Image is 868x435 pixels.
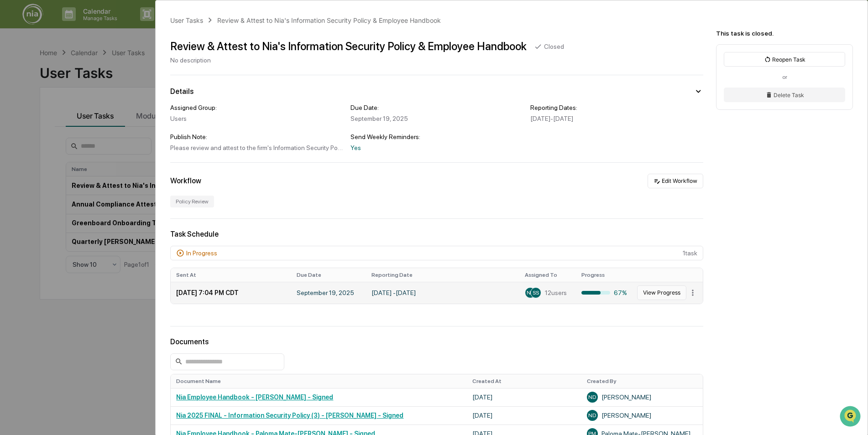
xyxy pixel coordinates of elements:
[170,176,201,185] div: Workflow
[176,394,333,401] a: Nia Employee Handbook - [PERSON_NAME] - Signed
[467,406,581,425] td: [DATE]
[170,57,564,64] div: No description
[648,174,703,188] button: Edit Workflow
[291,282,366,304] td: September 19, 2025
[527,290,534,296] span: ND
[66,116,73,123] div: 🗄️
[724,74,845,80] div: or
[350,115,523,122] div: September 19, 2025
[170,16,203,24] div: User Tasks
[18,132,58,141] span: Data Lookup
[9,19,166,34] p: How can we help?
[716,30,853,37] div: This task is closed.
[533,290,539,296] span: SS
[544,43,564,50] div: Closed
[587,410,697,421] div: [PERSON_NAME]
[170,144,343,151] div: Please review and attest to the firm's Information Security Policy and Employee Handbook on Green...
[5,129,61,145] a: 🔎Data Lookup
[581,374,703,388] th: Created By
[217,16,441,24] div: Review & Attest to Nia's Information Security Policy & Employee Handbook
[724,88,845,102] button: Delete Task
[637,285,686,300] button: View Progress
[581,289,627,296] div: 67%
[91,155,110,161] span: Pylon
[587,392,697,403] div: [PERSON_NAME]
[186,249,217,257] div: In Progress
[588,412,596,419] span: ND
[63,111,117,128] a: 🗄️Attestations
[366,268,519,282] th: Reporting Date
[170,87,193,96] div: Details
[530,104,703,111] div: Reporting Dates:
[64,154,110,161] a: Powered byPylon
[9,70,26,86] img: 1746055101610-c473b297-6a78-478c-a979-82029cc54cd1
[171,268,291,282] th: Sent At
[350,133,523,140] div: Send Weekly Reminders:
[724,52,845,67] button: Reopen Task
[75,115,113,124] span: Attestations
[576,268,633,282] th: Progress
[350,144,523,151] div: Yes
[291,268,366,282] th: Due Date
[839,405,863,430] iframe: Open customer support
[350,104,523,111] div: Due Date:
[530,115,573,122] span: [DATE] - [DATE]
[171,282,291,304] td: [DATE] 7:04 PM CDT
[170,104,343,111] div: Assigned Group:
[31,79,115,86] div: We're available if you need us!
[5,111,63,128] a: 🖐️Preclearance
[170,40,527,53] div: Review & Attest to Nia's Information Security Policy & Employee Handbook
[170,246,703,260] div: 1 task
[170,196,214,207] div: Policy Review
[366,282,519,304] td: [DATE] - [DATE]
[171,374,467,388] th: Document Name
[170,115,343,122] div: Users
[9,133,16,140] div: 🔎
[467,374,581,388] th: Created At
[9,116,16,123] div: 🖐️
[519,268,576,282] th: Assigned To
[170,230,703,238] div: Task Schedule
[176,412,403,419] a: Nia 2025 FINAL - Information Security Policy (3) - [PERSON_NAME] - Signed
[31,70,150,79] div: Start new chat
[18,115,59,124] span: Preclearance
[155,72,166,83] button: Start new chat
[170,337,703,346] div: Documents
[588,394,596,400] span: ND
[467,388,581,406] td: [DATE]
[170,133,343,140] div: Publish Note:
[545,289,567,296] span: 12 users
